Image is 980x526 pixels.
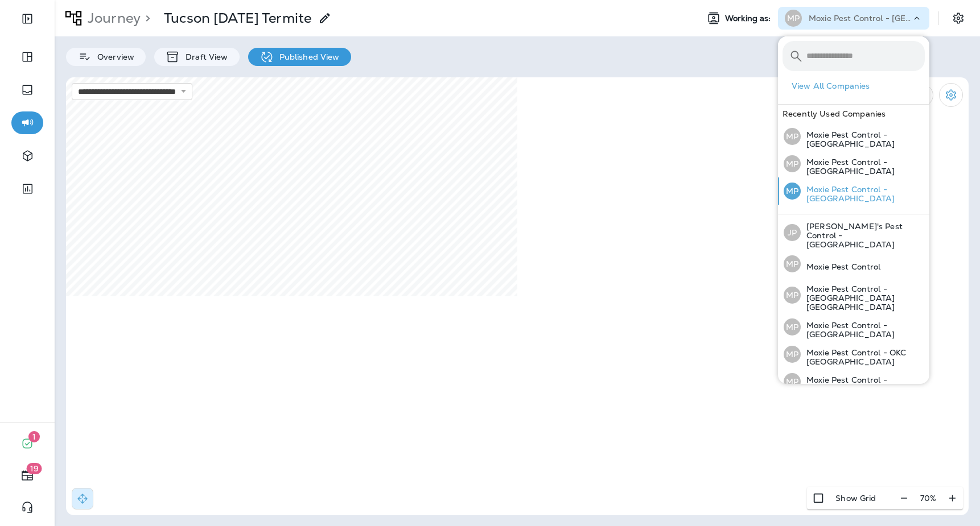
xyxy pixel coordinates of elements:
[778,341,929,368] button: MPMoxie Pest Control - OKC [GEOGRAPHIC_DATA]
[11,7,43,30] button: Expand Sidebar
[801,185,925,203] p: Moxie Pest Control - [GEOGRAPHIC_DATA]
[83,10,141,27] p: Journey
[784,155,801,172] div: MP
[180,52,228,61] p: Draft View
[164,10,311,27] p: Tucson [DATE] Termite
[801,130,925,148] p: Moxie Pest Control - [GEOGRAPHIC_DATA]
[801,348,925,366] p: Moxie Pest Control - OKC [GEOGRAPHIC_DATA]
[778,105,929,123] div: Recently Used Companies
[784,287,801,304] div: MP
[778,214,929,251] button: JP[PERSON_NAME]'s Pest Control - [GEOGRAPHIC_DATA]
[778,177,929,205] button: MPMoxie Pest Control - [GEOGRAPHIC_DATA]
[787,77,929,95] button: View All Companies
[778,123,929,150] button: MPMoxie Pest Control - [GEOGRAPHIC_DATA]
[801,158,925,176] p: Moxie Pest Control - [GEOGRAPHIC_DATA]
[274,52,340,61] p: Published View
[784,373,801,390] div: MP
[92,52,134,61] p: Overview
[778,368,929,395] button: MPMoxie Pest Control - [GEOGRAPHIC_DATA]
[778,150,929,177] button: MPMoxie Pest Control - [GEOGRAPHIC_DATA]
[11,464,43,487] button: 19
[801,375,925,394] p: Moxie Pest Control - [GEOGRAPHIC_DATA]
[27,463,42,474] span: 19
[11,432,43,455] button: 1
[784,255,801,272] div: MP
[785,10,802,27] div: MP
[801,321,925,339] p: Moxie Pest Control - [GEOGRAPHIC_DATA]
[164,10,311,27] div: Tucson September 2025 Termite
[801,284,925,312] p: Moxie Pest Control - [GEOGRAPHIC_DATA] [GEOGRAPHIC_DATA]
[784,318,801,336] div: MP
[28,431,40,442] span: 1
[778,251,929,277] button: MPMoxie Pest Control
[939,83,963,107] button: Settings
[141,10,150,27] p: >
[784,128,801,145] div: MP
[948,8,969,28] button: Settings
[801,222,925,249] p: [PERSON_NAME]'s Pest Control - [GEOGRAPHIC_DATA]
[784,183,801,200] div: MP
[784,224,801,241] div: JP
[809,14,911,23] p: Moxie Pest Control - [GEOGRAPHIC_DATA]
[801,262,881,271] p: Moxie Pest Control
[778,313,929,341] button: MPMoxie Pest Control - [GEOGRAPHIC_DATA]
[784,346,801,363] div: MP
[920,494,936,503] p: 70 %
[725,14,773,23] span: Working as:
[835,494,876,503] p: Show Grid
[778,277,929,313] button: MPMoxie Pest Control - [GEOGRAPHIC_DATA] [GEOGRAPHIC_DATA]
